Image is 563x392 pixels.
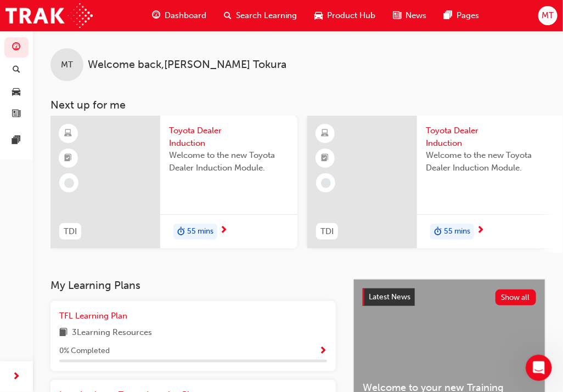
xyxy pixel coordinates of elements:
span: Pages [457,9,480,22]
span: TDI [320,225,334,238]
span: 55 mins [187,225,213,238]
span: news-icon [13,110,21,120]
span: News [406,9,427,22]
span: Dashboard [165,9,206,22]
span: Search Learning [236,9,297,22]
span: book-icon [59,326,67,340]
span: 0 % Completed [59,345,110,357]
span: duration-icon [434,225,442,239]
span: car-icon [13,87,21,97]
span: Latest News [369,292,410,302]
span: TDI [64,225,77,238]
span: Welcome back , [PERSON_NAME] Tokura [88,59,286,71]
span: Welcome to the new Toyota Dealer Induction Module. [426,149,545,174]
span: booktick-icon [322,151,329,166]
span: learningResourceType_ELEARNING-icon [322,127,329,141]
span: car-icon [315,9,323,22]
span: Show Progress [319,346,327,356]
span: pages-icon [13,136,21,146]
a: search-iconSearch Learning [215,4,306,27]
button: Show Progress [319,344,327,358]
span: duration-icon [177,225,185,239]
span: 55 mins [444,225,470,238]
span: next-icon [13,370,21,384]
span: Toyota Dealer Induction [169,124,289,149]
span: Toyota Dealer Induction [426,124,545,149]
span: guage-icon [152,9,160,22]
a: pages-iconPages [436,4,488,27]
span: learningResourceType_ELEARNING-icon [65,127,72,141]
span: news-icon [393,9,402,22]
a: car-iconProduct Hub [306,4,385,27]
span: search-icon [13,65,20,75]
button: MT [538,6,558,25]
h3: My Learning Plans [50,279,336,292]
iframe: Intercom live chat [526,355,552,381]
span: learningRecordVerb_NONE-icon [64,178,74,188]
a: TDIToyota Dealer InductionWelcome to the new Toyota Dealer Induction Module.duration-icon55 mins [307,116,554,248]
span: MT [61,59,73,71]
a: TFL Learning Plan [59,310,132,322]
span: next-icon [219,226,228,236]
span: MT [542,9,554,22]
span: next-icon [476,226,485,236]
h3: Next up for me [33,99,563,111]
button: Show all [496,289,537,305]
a: news-iconNews [385,4,436,27]
span: booktick-icon [65,151,72,166]
span: guage-icon [13,43,21,53]
a: guage-iconDashboard [143,4,215,27]
span: Product Hub [328,9,376,22]
span: Welcome to the new Toyota Dealer Induction Module. [169,149,289,174]
span: TFL Learning Plan [59,311,127,321]
span: search-icon [224,9,232,22]
a: Latest NewsShow all [363,288,536,306]
span: pages-icon [444,9,453,22]
a: TDIToyota Dealer InductionWelcome to the new Toyota Dealer Induction Module.duration-icon55 mins [50,116,297,248]
span: 3 Learning Resources [72,326,152,340]
span: learningRecordVerb_NONE-icon [321,178,331,188]
img: Trak [5,3,93,28]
